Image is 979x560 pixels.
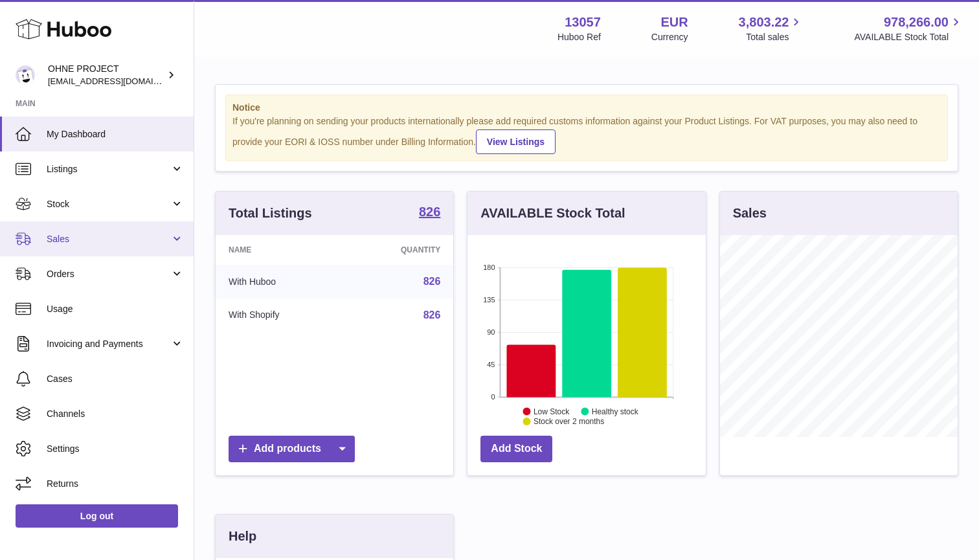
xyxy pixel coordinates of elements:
[592,407,639,416] text: Healthy stock
[216,298,344,332] td: With Shopify
[229,528,256,545] h3: Help
[47,408,184,420] span: Channels
[47,303,184,315] span: Usage
[476,129,556,154] a: View Listings
[48,63,164,87] div: OHNE PROJECT
[229,205,312,222] h3: Total Listings
[232,102,941,114] strong: Notice
[419,205,440,218] strong: 826
[47,478,184,490] span: Returns
[423,309,441,320] a: 826
[483,296,495,304] text: 135
[739,14,789,31] span: 3,803.22
[480,205,625,222] h3: AVAILABLE Stock Total
[47,338,170,350] span: Invoicing and Payments
[557,31,601,43] div: Huboo Ref
[229,436,355,462] a: Add products
[854,14,963,43] a: 978,266.00 AVAILABLE Stock Total
[216,235,344,265] th: Name
[344,235,453,265] th: Quantity
[47,233,170,245] span: Sales
[488,328,495,336] text: 90
[660,14,688,31] strong: EUR
[232,115,941,154] div: If you're planning on sending your products internationally please add required customs informati...
[565,14,601,31] strong: 13057
[16,65,35,85] img: support@ohneproject.com
[488,361,495,368] text: 45
[47,373,184,385] span: Cases
[48,76,190,86] span: [EMAIL_ADDRESS][DOMAIN_NAME]
[47,128,184,140] span: My Dashboard
[47,163,170,175] span: Listings
[47,198,170,210] span: Stock
[47,268,170,280] span: Orders
[419,205,440,221] a: 826
[534,417,604,426] text: Stock over 2 months
[884,14,949,31] span: 978,266.00
[47,443,184,455] span: Settings
[746,31,804,43] span: Total sales
[739,14,804,43] a: 3,803.22 Total sales
[854,31,963,43] span: AVAILABLE Stock Total
[651,31,688,43] div: Currency
[16,504,178,528] a: Log out
[483,263,495,271] text: 180
[423,276,441,287] a: 826
[534,407,570,416] text: Low Stock
[480,436,552,462] a: Add Stock
[491,393,495,401] text: 0
[216,265,344,298] td: With Huboo
[733,205,767,222] h3: Sales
